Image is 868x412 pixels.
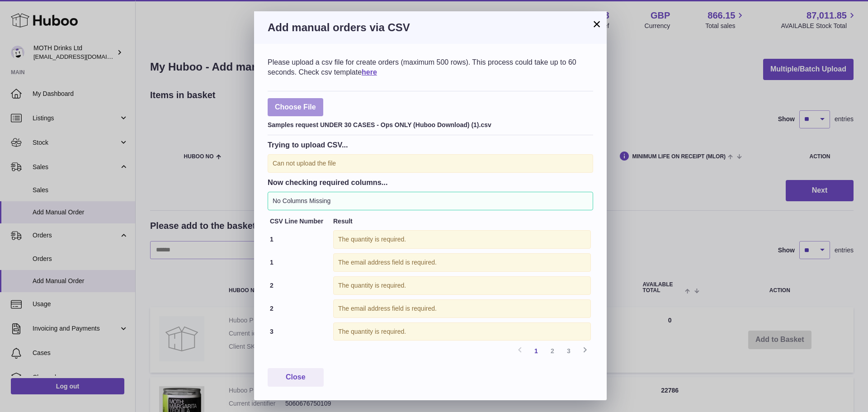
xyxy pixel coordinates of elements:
[270,236,274,243] strong: 1
[268,177,593,187] h3: Now checking required columns...
[270,259,274,266] strong: 1
[333,299,591,318] div: The email address field is required.
[362,68,377,76] a: here
[268,368,324,387] button: Close
[268,154,593,173] div: Can not upload the file
[544,343,561,359] a: 2
[270,282,274,289] strong: 2
[528,343,544,359] a: 1
[270,305,274,312] strong: 2
[268,215,331,228] th: CSV Line Number
[268,98,323,117] span: Choose File
[591,19,602,29] button: ×
[561,343,577,359] a: 3
[268,140,593,150] h3: Trying to upload CSV...
[270,328,274,335] strong: 3
[331,215,593,228] th: Result
[333,276,591,295] div: The quantity is required.
[333,253,591,272] div: The email address field is required.
[268,192,593,210] div: No Columns Missing
[333,230,591,249] div: The quantity is required.
[268,57,593,77] div: Please upload a csv file for create orders (maximum 500 rows). This process could take up to 60 s...
[268,20,593,35] h3: Add manual orders via CSV
[286,373,306,381] span: Close
[333,322,591,341] div: The quantity is required.
[268,118,593,129] div: Samples request UNDER 30 CASES - Ops ONLY (Huboo Download) (1).csv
